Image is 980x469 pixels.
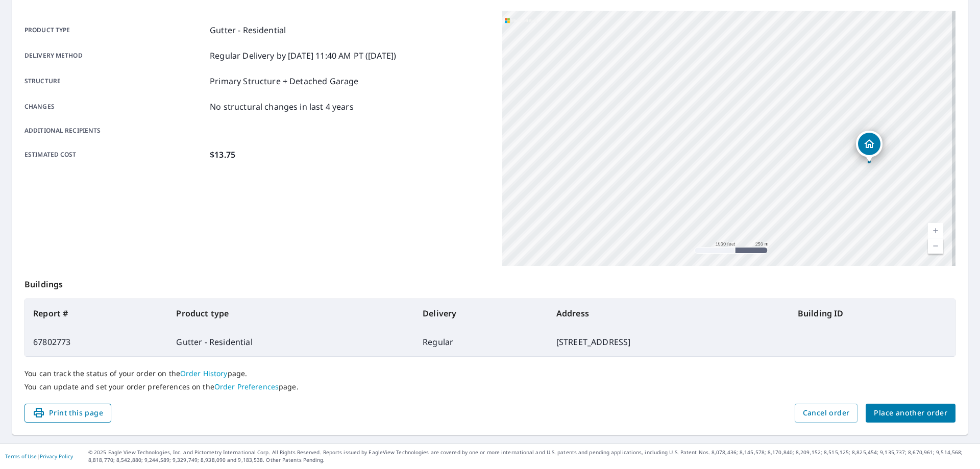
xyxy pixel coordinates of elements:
[168,299,414,328] th: Product type
[548,328,790,356] td: [STREET_ADDRESS]
[5,453,37,460] a: Terms of Use
[24,266,955,299] p: Buildings
[874,407,947,419] span: Place another order
[214,382,279,391] a: Order Preferences
[24,382,955,391] p: You can update and set your order preferences on the page.
[414,328,548,356] td: Regular
[548,299,790,328] th: Address
[414,299,548,328] th: Delivery
[24,101,206,113] p: Changes
[180,368,228,378] a: Order History
[40,453,73,460] a: Privacy Policy
[803,407,850,419] span: Cancel order
[24,126,206,135] p: Additional recipients
[790,299,955,328] th: Building ID
[24,369,955,378] p: You can track the status of your order on the page.
[866,404,955,423] button: Place another order
[856,131,883,162] div: Dropped pin, building 1, Residential property, 14037 Ticonderoga Ct Fontana, CA 92336
[25,328,168,356] td: 67802773
[210,149,235,161] p: $13.75
[210,101,354,113] p: No structural changes in last 4 years
[928,238,943,254] a: Current Level 15, Zoom Out
[24,75,206,87] p: Structure
[795,404,858,423] button: Cancel order
[24,50,206,62] p: Delivery method
[928,223,943,238] a: Current Level 15, Zoom In
[210,75,358,87] p: Primary Structure + Detached Garage
[88,449,975,464] p: © 2025 Eagle View Technologies, Inc. and Pictometry International Corp. All Rights Reserved. Repo...
[168,328,414,356] td: Gutter - Residential
[25,299,168,328] th: Report #
[210,50,396,62] p: Regular Delivery by [DATE] 11:40 AM PT ([DATE])
[210,24,286,36] p: Gutter - Residential
[24,24,206,36] p: Product type
[24,149,206,161] p: Estimated cost
[24,404,111,423] button: Print this page
[5,453,73,459] p: |
[33,407,103,419] span: Print this page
